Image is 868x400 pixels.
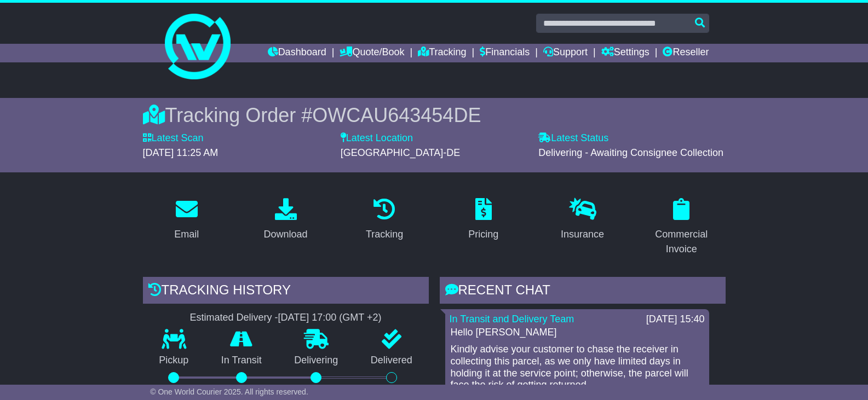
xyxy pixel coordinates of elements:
[601,44,649,62] a: Settings
[646,314,705,326] div: [DATE] 15:40
[418,44,466,62] a: Tracking
[143,277,429,306] div: Tracking history
[354,355,429,367] p: Delivered
[561,227,604,242] div: Insurance
[480,44,530,62] a: Financials
[461,194,505,246] a: Pricing
[340,44,404,62] a: Quote/Book
[440,277,726,306] div: RECENT CHAT
[543,44,588,62] a: Support
[341,132,413,144] label: Latest Location
[150,387,308,396] span: © One World Courier 2025. All rights reserved.
[256,194,314,246] a: Download
[645,227,718,257] div: Commercial Invoice
[538,132,608,144] label: Latest Status
[174,227,199,242] div: Email
[143,132,204,144] label: Latest Scan
[143,147,219,158] span: [DATE] 11:25 AM
[143,312,429,324] div: Estimated Delivery -
[554,194,611,246] a: Insurance
[637,194,726,260] a: Commercial Invoice
[143,355,205,367] p: Pickup
[366,227,403,242] div: Tracking
[268,44,326,62] a: Dashboard
[205,355,278,367] p: In Transit
[263,227,307,242] div: Download
[451,327,704,339] p: Hello [PERSON_NAME]
[278,312,382,324] div: [DATE] 17:00 (GMT +2)
[451,344,704,391] p: Kindly advise your customer to chase the receiver in collecting this parcel, as we only have limi...
[312,104,481,126] span: OWCAU643454DE
[468,227,498,242] div: Pricing
[359,194,410,246] a: Tracking
[143,103,726,127] div: Tracking Order #
[538,147,723,158] span: Delivering - Awaiting Consignee Collection
[278,355,355,367] p: Delivering
[167,194,206,246] a: Email
[450,314,574,324] a: In Transit and Delivery Team
[341,147,460,158] span: [GEOGRAPHIC_DATA]-DE
[663,44,709,62] a: Reseller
